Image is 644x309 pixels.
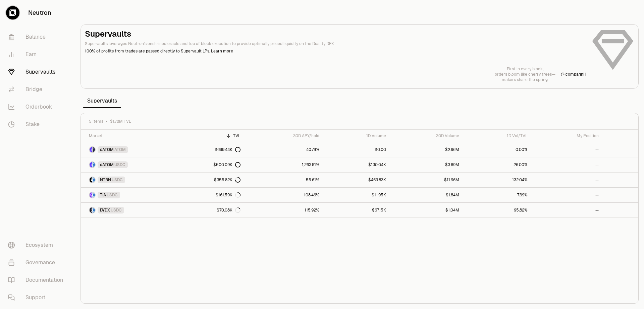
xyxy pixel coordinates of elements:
[3,28,72,46] a: Balance
[390,203,463,218] a: $1.04M
[93,207,95,213] img: USDC Logo
[112,177,123,183] span: USDC
[245,203,323,218] a: 115.92%
[100,162,114,167] span: dATOM
[327,133,386,139] div: 1D Volume
[89,133,174,139] div: Market
[467,133,528,139] div: 1D Vol/TVL
[178,142,245,157] a: $689.44K
[463,172,532,187] a: 132.04%
[3,271,72,289] a: Documentation
[81,142,178,157] a: dATOM LogoATOM LogodATOMATOM
[495,66,555,82] a: First in every block,orders bloom like cherry trees—makers share the spring.
[3,236,72,254] a: Ecosystem
[249,133,319,139] div: 30D APY/hold
[217,207,240,213] div: $70.08K
[89,119,103,124] span: 5 items
[90,207,92,213] img: DYDX Logo
[495,72,555,77] p: orders bloom like cherry trees—
[536,133,599,139] div: My Position
[245,142,323,157] a: 40.79%
[394,133,459,139] div: 30D Volume
[323,142,390,157] a: $0.00
[3,81,72,98] a: Bridge
[245,172,323,187] a: 55.61%
[216,192,240,198] div: $161.59K
[532,172,603,187] a: --
[100,207,110,213] span: DYDX
[561,72,586,77] a: @jcompagni1
[532,203,603,218] a: --
[463,188,532,202] a: 7.39%
[390,188,463,202] a: $1.84M
[100,192,106,198] span: TIA
[390,157,463,172] a: $3.89M
[178,172,245,187] a: $355.82K
[85,48,586,54] p: 100% of profits from trades are passed directly to Supervault LPs.
[111,207,122,213] span: USDC
[182,133,241,139] div: TVL
[495,77,555,82] p: makers share the spring.
[211,48,233,54] a: Learn more
[245,188,323,202] a: 108.46%
[495,66,555,72] p: First in every block,
[215,147,240,152] div: $689.44K
[83,94,121,108] span: Supervaults
[3,98,72,116] a: Orderbook
[85,41,586,47] p: Supervaults leverages Neutron's enshrined oracle and top of block execution to provide optimally ...
[3,289,72,306] a: Support
[110,119,131,124] span: $1.78M TVL
[93,192,95,198] img: USDC Logo
[390,172,463,187] a: $11.96M
[107,192,118,198] span: USDC
[323,172,390,187] a: $469.83K
[93,177,95,183] img: USDC Logo
[114,147,126,152] span: ATOM
[213,162,240,167] div: $500.09K
[3,46,72,63] a: Earn
[3,254,72,271] a: Governance
[463,142,532,157] a: 0.00%
[93,162,95,167] img: USDC Logo
[463,157,532,172] a: 26.00%
[245,157,323,172] a: 1,263.81%
[93,147,95,152] img: ATOM Logo
[81,188,178,202] a: TIA LogoUSDC LogoTIAUSDC
[323,203,390,218] a: $67.15K
[85,29,586,39] h2: Supervaults
[81,157,178,172] a: dATOM LogoUSDC LogodATOMUSDC
[100,147,114,152] span: dATOM
[3,116,72,133] a: Stake
[100,177,111,183] span: NTRN
[90,162,92,167] img: dATOM Logo
[390,142,463,157] a: $2.96M
[532,157,603,172] a: --
[214,177,240,183] div: $355.82K
[323,188,390,202] a: $11.95K
[323,157,390,172] a: $130.04K
[178,157,245,172] a: $500.09K
[90,177,92,183] img: NTRN Logo
[3,63,72,81] a: Supervaults
[178,203,245,218] a: $70.08K
[561,72,586,77] p: @ jcompagni1
[532,188,603,202] a: --
[81,172,178,187] a: NTRN LogoUSDC LogoNTRNUSDC
[90,192,92,198] img: TIA Logo
[532,142,603,157] a: --
[90,147,92,152] img: dATOM Logo
[81,203,178,218] a: DYDX LogoUSDC LogoDYDXUSDC
[114,162,125,167] span: USDC
[178,188,245,202] a: $161.59K
[463,203,532,218] a: 95.82%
